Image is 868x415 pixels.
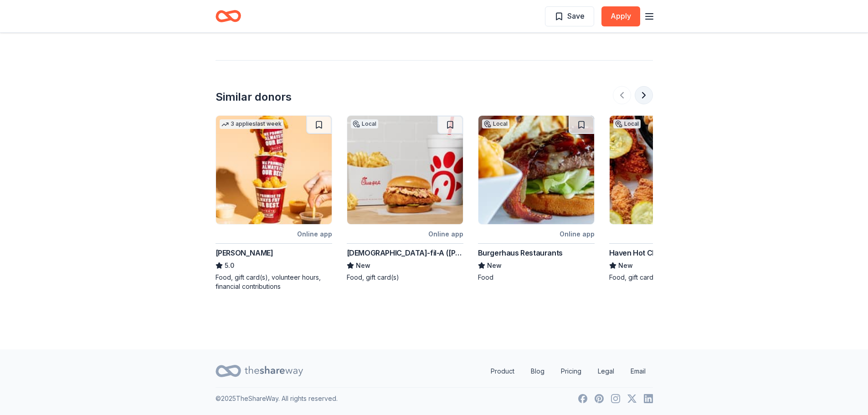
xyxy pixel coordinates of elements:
div: Food [478,273,595,282]
div: [DEMOGRAPHIC_DATA]-fil-A ([PERSON_NAME]) [347,247,463,258]
img: Image for Burgerhaus Restaurants [478,116,594,224]
span: New [356,260,370,271]
a: Pricing [554,362,589,380]
div: Food, gift cards, gift baskets [609,273,726,282]
div: Online app [297,228,332,240]
div: Local [613,119,641,128]
span: New [487,260,502,271]
button: Save [545,6,594,26]
a: Image for Haven Hot ChickenLocalOnline appHaven Hot ChickenNewFood, gift cards, gift baskets [609,115,726,282]
a: Legal [591,362,621,380]
nav: quick links [483,362,653,380]
a: Image for Burgerhaus RestaurantsLocalOnline appBurgerhaus RestaurantsNewFood [478,115,595,282]
img: Image for Chick-fil-A (Elkin) [347,116,463,224]
div: Local [482,119,509,128]
div: Food, gift card(s), volunteer hours, financial contributions [216,273,332,291]
span: Save [567,10,585,22]
div: Haven Hot Chicken [609,247,675,258]
div: Local [351,119,378,128]
div: Burgerhaus Restaurants [478,247,563,258]
div: Online app [428,228,463,240]
div: Food, gift card(s) [347,273,463,282]
div: Online app [560,228,595,240]
a: Email [623,362,653,380]
div: [PERSON_NAME] [216,247,273,258]
span: New [618,260,633,271]
a: Product [483,362,522,380]
div: Similar donors [216,90,292,104]
span: 5.0 [225,260,234,271]
a: Image for Chick-fil-A (Elkin)LocalOnline app[DEMOGRAPHIC_DATA]-fil-A ([PERSON_NAME])NewFood, gift... [347,115,463,282]
img: Image for Sheetz [216,116,332,224]
p: © 2025 TheShareWay. All rights reserved. [216,393,338,404]
a: Image for Sheetz3 applieslast weekOnline app[PERSON_NAME]5.0Food, gift card(s), volunteer hours, ... [216,115,332,291]
button: Apply [601,6,640,26]
a: Home [216,5,241,27]
div: 3 applies last week [220,119,283,129]
a: Blog [524,362,552,380]
img: Image for Haven Hot Chicken [610,116,725,224]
